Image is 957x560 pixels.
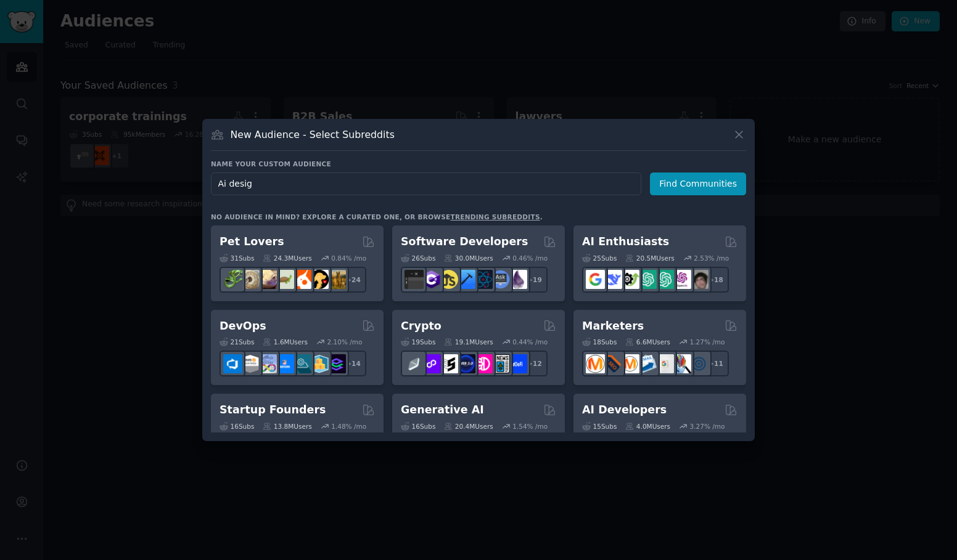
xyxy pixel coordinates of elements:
[292,270,311,289] img: cockatiel
[444,254,493,262] div: 30.0M Users
[220,254,254,262] div: 31 Sub s
[223,270,242,289] img: herpetology
[620,354,639,373] img: AskMarketing
[582,319,644,334] h2: Marketers
[327,270,346,289] img: dogbreed
[508,354,527,373] img: defi_
[703,351,729,376] div: + 11
[310,270,329,289] img: PetAdvice
[582,338,617,346] div: 18 Sub s
[220,422,254,431] div: 16 Sub s
[508,270,527,289] img: elixir
[672,354,691,373] img: MarketingResearch
[263,338,308,346] div: 1.6M Users
[220,234,284,250] h2: Pet Lovers
[456,270,475,289] img: iOSProgramming
[327,338,363,346] div: 2.10 % /mo
[340,267,366,293] div: + 24
[401,254,435,262] div: 26 Sub s
[422,354,441,373] img: 0xPolygon
[603,270,622,289] img: DeepSeek
[223,354,242,373] img: azuredevops
[401,422,435,431] div: 16 Sub s
[422,270,441,289] img: csharp
[625,254,674,262] div: 20.5M Users
[522,267,548,293] div: + 19
[220,338,254,346] div: 21 Sub s
[405,354,424,373] img: ethfinance
[275,270,294,289] img: turtle
[694,254,729,262] div: 2.53 % /mo
[650,172,746,195] button: Find Communities
[292,354,311,373] img: platformengineering
[211,172,641,195] input: Pick a short name, like "Digital Marketers" or "Movie-Goers"
[444,422,493,431] div: 20.4M Users
[220,319,266,334] h2: DevOps
[491,354,510,373] img: CryptoNews
[240,270,260,289] img: ballpython
[401,338,435,346] div: 19 Sub s
[512,338,548,346] div: 0.44 % /mo
[582,422,617,431] div: 15 Sub s
[655,270,674,289] img: chatgpt_prompts_
[703,267,729,293] div: + 18
[690,338,725,346] div: 1.27 % /mo
[401,319,442,334] h2: Crypto
[638,270,657,289] img: chatgpt_promptDesign
[689,270,709,289] img: ArtificalIntelligence
[439,354,458,373] img: ethstaker
[512,422,548,431] div: 1.54 % /mo
[582,254,617,262] div: 25 Sub s
[582,234,669,250] h2: AI Enthusiasts
[275,354,294,373] img: DevOpsLinks
[625,338,670,346] div: 6.6M Users
[512,254,548,262] div: 0.46 % /mo
[327,354,346,373] img: PlatformEngineers
[331,422,366,431] div: 1.48 % /mo
[586,354,605,373] img: content_marketing
[620,270,639,289] img: AItoolsCatalog
[582,402,667,418] h2: AI Developers
[689,354,709,373] img: OnlineMarketing
[263,422,311,431] div: 13.8M Users
[401,234,528,250] h2: Software Developers
[258,270,277,289] img: leopardgeckos
[211,213,543,221] div: No audience in mind? Explore a curated one, or browse .
[258,354,277,373] img: Docker_DevOps
[522,351,548,376] div: + 12
[220,402,326,418] h2: Startup Founders
[340,351,366,376] div: + 14
[405,270,424,289] img: software
[586,270,605,289] img: GoogleGeminiAI
[456,354,475,373] img: web3
[450,213,540,221] a: trending subreddits
[401,402,484,418] h2: Generative AI
[263,254,311,262] div: 24.3M Users
[491,270,510,289] img: AskComputerScience
[474,354,493,373] img: defiblockchain
[331,254,366,262] div: 0.84 % /mo
[638,354,657,373] img: Emailmarketing
[690,422,725,431] div: 3.27 % /mo
[603,354,622,373] img: bigseo
[672,270,691,289] img: OpenAIDev
[310,354,329,373] img: aws_cdk
[625,422,670,431] div: 4.0M Users
[474,270,493,289] img: reactnative
[655,354,674,373] img: googleads
[211,160,746,168] h3: Name your custom audience
[240,354,260,373] img: AWS_Certified_Experts
[444,338,493,346] div: 19.1M Users
[231,128,395,141] h3: New Audience - Select Subreddits
[439,270,458,289] img: learnjavascript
